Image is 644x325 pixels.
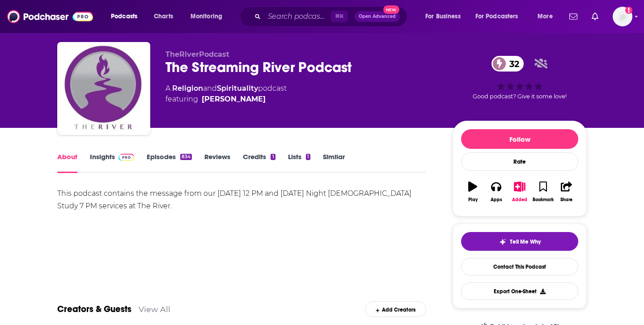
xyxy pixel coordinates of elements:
[613,7,632,26] span: Logged in as antonettefrontgate
[264,9,331,24] input: Search podcasts, credits, & more...
[359,14,396,19] span: Open Advanced
[484,176,508,208] button: Apps
[180,154,192,160] div: 834
[499,238,506,245] img: tell me why sparkle
[204,152,230,173] a: Reviews
[461,232,578,251] button: tell me why sparkleTell Me Why
[625,7,632,14] svg: Add a profile image
[165,94,287,105] span: featuring
[148,9,178,24] a: Charts
[57,152,77,173] a: About
[57,187,426,212] div: This podcast contains the message from our [DATE] 12 PM and [DATE] Night [DEMOGRAPHIC_DATA] Study...
[613,7,632,26] img: User Profile
[461,152,578,171] div: Rate
[243,152,275,173] a: Credits1
[184,9,234,24] button: open menu
[111,10,137,23] span: Podcasts
[271,154,275,160] div: 1
[383,5,399,14] span: New
[531,176,555,208] button: Bookmark
[461,283,578,300] button: Export One-Sheet
[147,152,192,173] a: Episodes834
[453,50,587,106] div: 32Good podcast? Give it some love!
[90,152,134,173] a: InsightsPodchaser Pro
[461,129,578,149] button: Follow
[165,83,287,105] div: A podcast
[555,176,578,208] button: Share
[57,304,131,315] a: Creators & Guests
[202,94,266,105] a: M.J. Reid
[508,176,531,208] button: Added
[154,10,173,23] span: Charts
[248,6,416,27] div: Search podcasts, credits, & more...
[217,84,258,93] a: Spirituality
[323,152,345,173] a: Similar
[119,154,134,161] img: Podchaser Pro
[470,9,531,24] button: open menu
[191,10,222,23] span: Monitoring
[510,238,541,245] span: Tell Me Why
[105,9,149,24] button: open menu
[165,50,229,59] span: TheRiverPodcast
[560,197,572,203] div: Share
[172,84,203,93] a: Religion
[500,56,524,72] span: 32
[512,197,527,203] div: Added
[475,10,518,23] span: For Podcasters
[613,7,632,26] button: Show profile menu
[491,56,524,72] a: 32
[473,93,567,100] span: Good podcast? Give it some love!
[306,154,310,160] div: 1
[566,9,581,24] a: Show notifications dropdown
[331,11,347,22] span: ⌘ K
[365,301,426,317] div: Add Creators
[59,44,148,133] img: The Streaming River Podcast
[588,9,602,24] a: Show notifications dropdown
[468,197,478,203] div: Play
[538,10,553,23] span: More
[425,10,461,23] span: For Business
[533,197,554,203] div: Bookmark
[355,11,400,22] button: Open AdvancedNew
[531,9,564,24] button: open menu
[7,8,93,25] img: Podchaser - Follow, Share and Rate Podcasts
[139,304,170,314] a: View All
[491,197,502,203] div: Apps
[288,152,310,173] a: Lists1
[203,84,217,93] span: and
[461,176,484,208] button: Play
[419,9,472,24] button: open menu
[461,258,578,275] a: Contact This Podcast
